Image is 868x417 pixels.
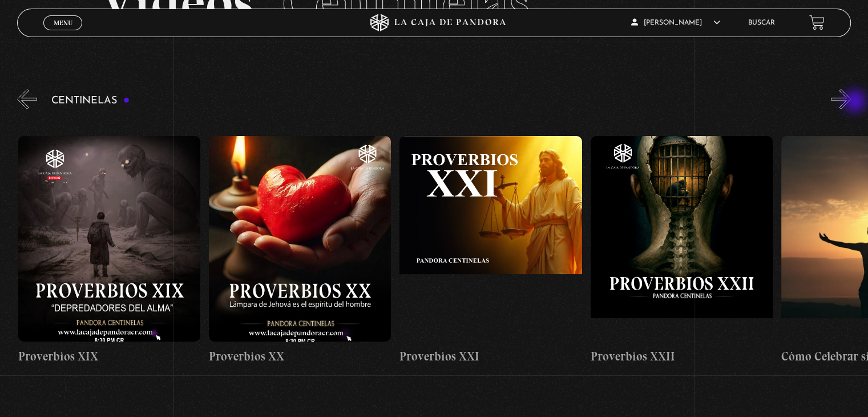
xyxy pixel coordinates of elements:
[209,118,391,383] a: Proverbios XX
[591,347,773,366] h4: Proverbios XXII
[51,95,130,106] h3: Centinelas
[54,19,72,26] span: Menu
[809,15,825,30] a: View your shopping cart
[748,19,775,26] a: Buscar
[50,29,76,37] span: Cerrar
[831,89,851,109] button: Next
[631,19,720,26] span: [PERSON_NAME]
[18,118,200,383] a: Proverbios XIX
[591,118,773,383] a: Proverbios XXII
[18,347,200,366] h4: Proverbios XIX
[17,89,37,109] button: Previous
[399,118,582,383] a: Proverbios XXI
[399,347,582,366] h4: Proverbios XXI
[209,347,391,366] h4: Proverbios XX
